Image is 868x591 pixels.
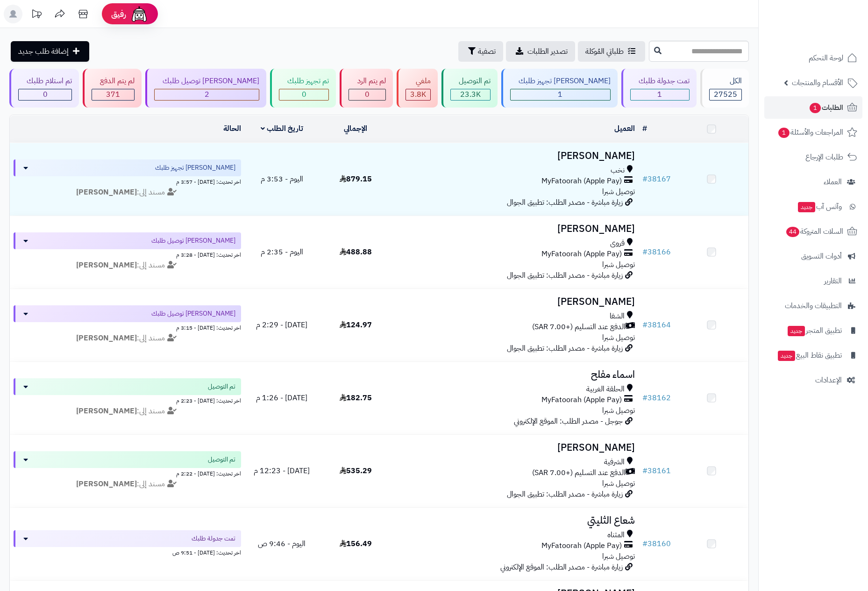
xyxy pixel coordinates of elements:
[340,173,372,185] span: 879.15
[642,465,671,476] a: #38161
[340,246,372,258] span: 488.88
[76,478,137,490] strong: [PERSON_NAME]
[631,89,689,100] div: 1
[396,223,634,234] h3: [PERSON_NAME]
[805,151,843,164] span: طلبات الإرجاع
[764,96,862,119] a: الطلبات1
[541,541,622,551] span: MyFatoorah (Apple Pay)
[642,319,647,331] span: #
[792,76,843,89] span: الأقسام والمنتجات
[532,468,626,478] span: الدفع عند التسليم (+7.00 SAR)
[344,123,367,134] a: الإجمالي
[764,121,862,144] a: المراجعات والأسئلة1
[507,270,623,281] span: زيارة مباشرة - مصدر الطلب: تطبيق الجوال
[541,176,622,187] span: MyFatoorah (Apple Pay)
[7,69,81,108] a: تم استلام طلبك 0
[450,76,491,86] div: تم التوصيل
[111,8,126,20] span: رفيق
[507,489,623,500] span: زيارة مباشرة - مصدر الطلب: تطبيق الجوال
[406,89,430,100] div: 3826
[714,89,737,100] span: 27525
[395,69,440,108] a: ملغي 3.8K
[340,465,372,476] span: 535.29
[527,46,568,57] span: تصدير الطلبات
[256,319,307,331] span: [DATE] - 2:29 م
[349,76,385,86] div: لم يتم الرد
[815,374,842,387] span: الإعدادات
[642,392,647,404] span: #
[130,5,149,23] img: ai-face.png
[261,173,303,185] span: اليوم - 3:53 م
[208,382,235,391] span: تم التوصيل
[365,89,370,100] span: 0
[614,123,635,134] a: العميل
[302,89,306,100] span: 0
[340,538,372,549] span: 156.49
[458,41,503,62] button: تصفية
[610,311,625,322] span: الشفا
[154,76,259,86] div: [PERSON_NAME] توصيل طلبك
[804,25,859,45] img: logo-2.png
[778,351,795,361] span: جديد
[514,416,623,427] span: جوجل - مصدر الطلب: الموقع الإلكتروني
[642,319,671,331] a: #38164
[151,309,235,318] span: [PERSON_NAME] توصيل طلبك
[507,197,623,208] span: زيارة مباشرة - مصدر الطلب: تطبيق الجوال
[223,123,241,134] a: الحالة
[478,46,496,57] span: تصفية
[764,171,862,193] a: العملاء
[76,259,137,271] strong: [PERSON_NAME]
[764,295,862,317] a: التطبيقات والخدمات
[258,538,306,549] span: اليوم - 9:46 ص
[7,260,248,271] div: مسند إلى:
[14,395,241,405] div: اخر تحديث: [DATE] - 2:23 م
[698,69,751,108] a: الكل27525
[558,89,562,100] span: 1
[610,238,625,249] span: قروى
[764,369,862,391] a: الإعدادات
[798,202,815,212] span: جديد
[602,186,635,197] span: توصيل شبرا
[764,245,862,267] a: أدوات التسويق
[787,324,842,337] span: تطبيق المتجر
[340,392,372,404] span: 182.75
[406,76,431,86] div: ملغي
[764,344,862,367] a: تطبيق نقاط البيعجديد
[824,274,842,288] span: التقارير
[338,69,394,108] a: لم يتم الرد 0
[532,322,626,332] span: الدفع عند التسليم (+7.00 SAR)
[268,69,338,108] a: تم تجهيز طلبك 0
[14,322,241,332] div: اخر تحديث: [DATE] - 3:15 م
[92,76,135,86] div: لم يتم الدفع
[602,551,635,562] span: توصيل شبرا
[785,299,842,312] span: التطبيقات والخدمات
[19,89,71,100] div: 0
[155,163,235,173] span: [PERSON_NAME] تجهيز طلبك
[279,76,329,86] div: تم تجهيز طلبك
[192,534,235,543] span: تمت جدولة طلبك
[440,69,499,108] a: تم التوصيل 23.3K
[642,538,647,549] span: #
[642,538,671,549] a: #38160
[340,319,372,331] span: 124.97
[511,89,610,100] div: 1
[657,89,662,100] span: 1
[602,259,635,270] span: توصيل شبرا
[106,89,120,100] span: 371
[500,562,623,573] span: زيارة مباشرة - مصدر الطلب: الموقع الإلكتروني
[396,442,634,453] h3: [PERSON_NAME]
[396,515,634,526] h3: شعاع الثليتي
[254,465,310,476] span: [DATE] - 12:23 م
[510,76,611,86] div: [PERSON_NAME] تجهيز طلبك
[18,46,69,57] span: إضافة طلب جديد
[14,547,241,557] div: اخر تحديث: [DATE] - 9:51 ص
[279,89,328,100] div: 0
[396,296,634,307] h3: [PERSON_NAME]
[777,126,843,139] span: المراجعات والأسئلة
[777,349,842,362] span: تطبيق نقاط البيع
[801,250,842,263] span: أدوات التسويق
[155,89,259,100] div: 2
[76,405,137,417] strong: [PERSON_NAME]
[261,123,303,134] a: تاريخ الطلب
[642,246,647,258] span: #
